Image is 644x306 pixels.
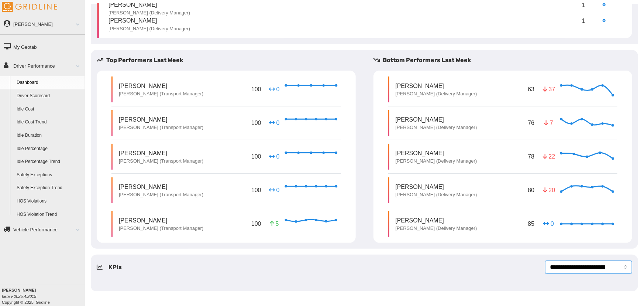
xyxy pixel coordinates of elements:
h5: KPIs [109,263,122,272]
a: Idle Cost [13,103,85,116]
p: 100 [250,218,263,229]
h5: Top Performers Last Week [97,56,362,65]
p: 100 [250,151,263,162]
p: [PERSON_NAME] (Transport Manager) [119,225,203,232]
p: 100 [250,84,263,95]
p: [PERSON_NAME] [119,149,203,157]
p: 20 [543,186,555,194]
p: 1 [582,17,586,26]
p: [PERSON_NAME] (Transport Manager) [119,124,203,131]
p: [PERSON_NAME] [396,115,477,124]
p: [PERSON_NAME] (Delivery Manager) [396,191,477,198]
p: [PERSON_NAME] [119,216,203,225]
a: HOS Violation Trend [13,208,85,221]
p: [PERSON_NAME] [396,82,477,90]
p: [PERSON_NAME] (Delivery Manager) [396,124,477,131]
a: Idle Duration [13,129,85,142]
p: [PERSON_NAME] (Delivery Manager) [396,158,477,164]
p: 80 [526,184,536,196]
p: [PERSON_NAME] (Delivery Manager) [109,25,190,32]
p: [PERSON_NAME] (Transport Manager) [119,191,203,198]
img: Gridline [2,2,57,12]
p: 0 [269,186,280,194]
p: 1 [582,1,586,10]
a: Safety Exception Trend [13,181,85,195]
p: [PERSON_NAME] [119,115,203,124]
p: [PERSON_NAME] [119,82,203,90]
p: 100 [250,117,263,129]
p: [PERSON_NAME] [119,183,203,191]
p: 63 [526,84,536,95]
p: [PERSON_NAME] [396,183,477,191]
p: 0 [269,85,280,93]
div: Copyright © 2025, Gridline [2,287,85,305]
p: 7 [543,119,555,127]
p: [PERSON_NAME] [396,149,477,157]
p: 22 [543,152,555,161]
a: HOS Violations [13,195,85,208]
a: Safety Exceptions [13,169,85,182]
a: Driver Scorecard [13,89,85,103]
a: Idle Percentage [13,142,85,156]
p: 0 [269,119,280,127]
h5: Bottom Performers Last Week [373,56,638,65]
p: 37 [543,85,555,93]
p: 85 [526,218,536,229]
p: [PERSON_NAME] (Transport Manager) [119,91,203,97]
p: [PERSON_NAME] (Transport Manager) [119,158,203,164]
i: beta v.2025.4.2019 [2,294,36,299]
p: [PERSON_NAME] [109,0,190,10]
b: [PERSON_NAME] [2,288,36,292]
p: 5 [269,220,280,228]
p: [PERSON_NAME] [396,216,477,225]
a: Dashboard [13,76,85,89]
p: [PERSON_NAME] [109,16,190,25]
a: Idle Cost Trend [13,116,85,129]
p: [PERSON_NAME] (Delivery Manager) [109,10,190,16]
p: 0 [269,152,280,161]
p: 0 [543,220,555,228]
p: 78 [526,151,536,162]
p: [PERSON_NAME] (Delivery Manager) [396,91,477,97]
p: [PERSON_NAME] (Delivery Manager) [396,225,477,232]
p: 76 [526,117,536,129]
a: Idle Percentage Trend [13,155,85,169]
p: 100 [250,184,263,196]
